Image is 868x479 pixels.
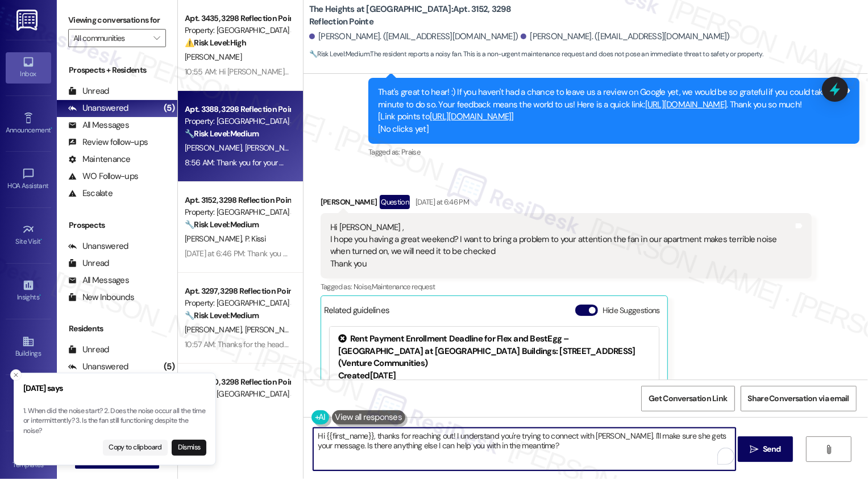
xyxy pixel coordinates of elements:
[824,445,833,454] i: 
[330,222,794,270] div: Hi [PERSON_NAME] , I hope you having a great weekend? I want to bring a problem to your attention...
[23,382,206,394] h3: [DATE] says
[185,376,290,388] div: Apt. 3330, 3298 Reflection Pointe
[57,64,177,76] div: Prospects + Residents
[380,195,410,209] div: Question
[185,24,290,36] div: Property: [GEOGRAPHIC_DATA] at [GEOGRAPHIC_DATA]
[185,324,245,335] span: [PERSON_NAME]
[16,10,40,31] img: ResiDesk Logo
[6,52,51,83] a: Inbox
[185,194,290,206] div: Apt. 3152, 3298 Reflection Pointe
[185,388,290,400] div: Property: [GEOGRAPHIC_DATA] at [GEOGRAPHIC_DATA]
[68,102,128,114] div: Unanswered
[6,276,51,306] a: Insights •
[68,188,113,199] div: Escalate
[185,206,290,218] div: Property: [GEOGRAPHIC_DATA] at [GEOGRAPHIC_DATA]
[68,170,138,182] div: WO Follow-ups
[185,38,246,48] strong: ⚠️ Risk Level: High
[338,333,650,369] div: Rent Payment Enrollment Deadline for Flex and BestEgg – [GEOGRAPHIC_DATA] at [GEOGRAPHIC_DATA] Bu...
[378,86,841,135] div: That's great to hear! :) If you haven't had a chance to leave us a review on Google yet, we would...
[738,436,793,462] button: Send
[185,52,242,62] span: [PERSON_NAME]
[68,291,134,303] div: New Inbounds
[185,103,290,115] div: Apt. 3388, 3298 Reflection Pointe
[244,143,301,153] span: [PERSON_NAME]
[68,274,129,286] div: All Messages
[185,219,259,230] strong: 🔧 Risk Level: Medium
[185,115,290,127] div: Property: [GEOGRAPHIC_DATA] at [GEOGRAPHIC_DATA]
[153,34,160,43] i: 
[68,257,109,269] div: Unread
[68,11,166,29] label: Viewing conversations for
[309,49,369,59] strong: 🔧 Risk Level: Medium
[6,443,51,474] a: Templates •
[185,297,290,309] div: Property: [GEOGRAPHIC_DATA] at [GEOGRAPHIC_DATA]
[185,285,290,297] div: Apt. 3297, 3298 Reflection Pointe
[645,99,727,110] a: [URL][DOMAIN_NAME]
[51,124,52,132] span: •
[185,13,290,24] div: Apt. 3435, 3298 Reflection Pointe
[309,3,537,28] b: The Heights at [GEOGRAPHIC_DATA]: Apt. 3152, 3298 Reflection Pointe
[68,85,109,97] div: Unread
[6,164,51,195] a: HOA Assistant
[372,282,435,291] span: Maintenance request
[185,128,259,139] strong: 🔧 Risk Level: Medium
[185,234,245,244] span: [PERSON_NAME]
[413,196,469,208] div: [DATE] at 6:46 PM
[68,119,129,131] div: All Messages
[430,111,512,122] a: [URL][DOMAIN_NAME]
[161,99,177,117] div: (5)
[321,278,812,295] div: Tagged as:
[68,361,128,373] div: Unanswered
[185,143,245,153] span: [PERSON_NAME]
[354,282,372,291] span: Noise ,
[309,31,518,43] div: [PERSON_NAME]. ([EMAIL_ADDRESS][DOMAIN_NAME])
[401,147,420,157] span: Praise
[603,305,660,316] label: Hide Suggestions
[10,369,22,381] button: Close toast
[309,48,763,60] span: : The resident reports a noisy fan. This is a non-urgent maintenance request and does not pose an...
[321,195,812,213] div: [PERSON_NAME]
[185,339,682,349] div: 10:57 AM: Thanks for the heads-up, [PERSON_NAME]! Sometimes it just takes a little time for the p...
[244,324,301,335] span: [PERSON_NAME]
[748,393,849,405] span: Share Conversation via email
[39,291,41,299] span: •
[244,234,265,244] span: P. Kissi
[641,386,734,411] button: Get Conversation Link
[57,219,177,231] div: Prospects
[68,240,128,252] div: Unanswered
[763,443,780,455] span: Send
[41,236,43,244] span: •
[161,358,177,376] div: (5)
[68,344,109,356] div: Unread
[649,393,727,405] span: Get Conversation Link
[521,31,730,43] div: [PERSON_NAME]. ([EMAIL_ADDRESS][DOMAIN_NAME])
[57,323,177,335] div: Residents
[750,445,758,454] i: 
[741,386,857,411] button: Share Conversation via email
[6,220,51,251] a: Site Visit •
[338,370,650,382] div: Created [DATE]
[172,440,206,456] button: Dismiss
[103,440,168,456] button: Copy to clipboard
[6,388,51,418] a: Leads
[68,136,148,148] div: Review follow-ups
[185,310,259,320] strong: 🔧 Risk Level: Medium
[23,406,206,436] p: 1. When did the noise start? 2. Does the noise occur all the time or intermittently? 3. Is the fa...
[324,305,390,321] div: Related guidelines
[6,332,51,363] a: Buildings
[73,29,148,47] input: All communities
[313,428,736,470] textarea: To enrich screen reader interactions, please activate Accessibility in Grammarly extension settings
[68,153,131,165] div: Maintenance
[368,144,859,160] div: Tagged as:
